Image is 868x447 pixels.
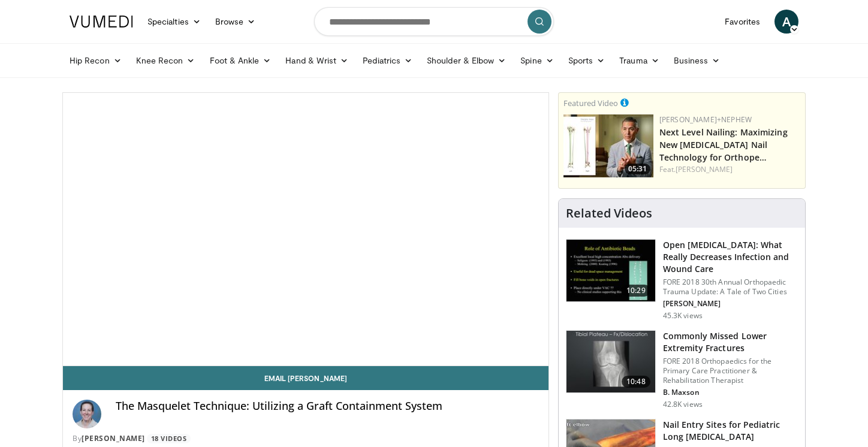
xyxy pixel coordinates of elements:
a: Favorites [718,10,767,34]
a: Knee Recon [129,49,203,73]
a: Pediatrics [355,49,420,73]
video-js: Video Player [63,93,548,366]
img: 4aa379b6-386c-4fb5-93ee-de5617843a87.150x105_q85_crop-smart_upscale.jpg [566,331,655,393]
a: 05:31 [563,114,653,177]
img: f5bb47d0-b35c-4442-9f96-a7b2c2350023.150x105_q85_crop-smart_upscale.jpg [563,114,653,177]
a: Business [667,49,728,73]
a: Browse [208,10,263,34]
a: Foot & Ankle [203,49,279,73]
img: VuMedi Logo [70,16,133,28]
a: Next Level Nailing: Maximizing New [MEDICAL_DATA] Nail Technology for Orthope… [659,126,788,163]
h3: Nail Entry Sites for Pediatric Long [MEDICAL_DATA] [663,419,798,443]
a: [PERSON_NAME]+Nephew [659,114,752,125]
p: [PERSON_NAME] [663,299,798,309]
p: FORE 2018 30th Annual Orthopaedic Trauma Update: A Tale of Two Cities [663,277,798,297]
p: 42.8K views [663,400,703,409]
span: 05:31 [625,164,650,174]
img: Avatar [73,400,101,428]
a: Spine [513,49,560,73]
p: B. Maxson [663,388,798,397]
input: Search topics, interventions [314,7,554,36]
span: 10:48 [622,376,650,388]
h3: Commonly Missed Lower Extremity Fractures [663,330,798,354]
small: Featured Video [563,98,618,108]
a: 10:48 Commonly Missed Lower Extremity Fractures FORE 2018 Orthopaedics for the Primary Care Pract... [566,330,798,409]
h4: Related Videos [566,206,652,221]
a: Trauma [612,49,667,73]
a: Specialties [140,10,208,34]
div: By [73,433,539,444]
p: FORE 2018 Orthopaedics for the Primary Care Practitioner & Rehabilitation Therapist [663,357,798,385]
a: Sports [561,49,613,73]
p: 45.3K views [663,311,703,321]
a: 18 Videos [147,434,191,444]
a: Hand & Wrist [278,49,355,73]
a: 10:29 Open [MEDICAL_DATA]: What Really Decreases Infection and Wound Care FORE 2018 30th Annual O... [566,239,798,321]
a: Email [PERSON_NAME] [63,366,548,390]
h3: Open [MEDICAL_DATA]: What Really Decreases Infection and Wound Care [663,239,798,275]
a: [PERSON_NAME] [82,433,145,443]
span: 10:29 [622,285,650,297]
a: A [774,10,798,34]
a: Hip Recon [62,49,129,73]
img: ded7be61-cdd8-40fc-98a3-de551fea390e.150x105_q85_crop-smart_upscale.jpg [566,240,655,302]
div: Feat. [659,164,800,175]
h4: The Masquelet Technique: Utilizing a Graft Containment System [116,400,539,413]
a: Shoulder & Elbow [420,49,513,73]
a: [PERSON_NAME] [676,164,733,174]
